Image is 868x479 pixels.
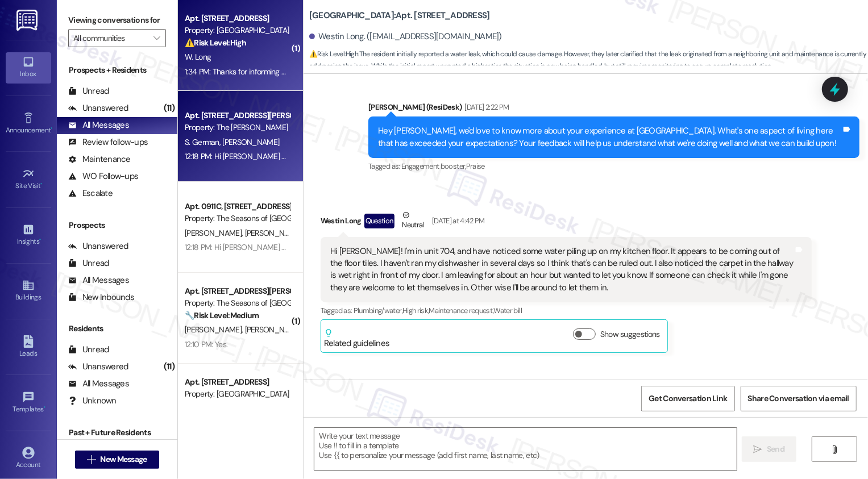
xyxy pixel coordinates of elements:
[741,386,857,411] button: Share Conversation via email
[830,445,839,454] i: 
[364,214,394,228] div: Question
[68,344,109,356] div: Unread
[57,323,177,335] div: Residents
[185,376,290,388] div: Apt. [STREET_ADDRESS]
[767,443,784,455] span: Send
[16,10,40,31] img: ResiDesk Logo
[185,137,222,147] span: S. German
[185,228,245,238] span: [PERSON_NAME]
[68,378,129,390] div: All Messages
[321,302,812,319] div: Tagged as:
[6,164,51,195] a: Site Visit •
[44,403,45,411] span: •
[41,180,43,188] span: •
[330,245,794,294] div: Hi [PERSON_NAME]! I'm in unit 704, and have noticed some water piling up on my kitchen floor. It ...
[748,393,849,405] span: Share Conversation via email
[161,358,177,376] div: (11)
[6,220,51,251] a: Insights •
[68,361,128,373] div: Unanswered
[185,297,290,309] div: Property: The Seasons of [GEOGRAPHIC_DATA]
[185,122,290,134] div: Property: The [PERSON_NAME]
[244,228,301,238] span: [PERSON_NAME]
[185,38,246,48] strong: ⚠️ Risk Level: High
[185,285,290,297] div: Apt. [STREET_ADDRESS][PERSON_NAME]
[68,136,148,148] div: Review follow-ups
[402,306,429,315] span: High risk ,
[6,443,51,474] a: Account
[68,274,129,286] div: All Messages
[68,85,109,97] div: Unread
[185,201,290,213] div: Apt. 0911C, [STREET_ADDRESS][PERSON_NAME]
[68,240,128,252] div: Unanswered
[185,213,290,224] div: Property: The Seasons of [GEOGRAPHIC_DATA]
[185,310,259,320] strong: 🔧 Risk Level: Medium
[185,66,582,77] div: 1:34 PM: Thanks for informing me that maintenance is in progress. Please reach out if you need an...
[57,219,177,231] div: Prospects
[494,306,522,315] span: Water bill
[185,324,245,335] span: [PERSON_NAME]
[185,52,211,62] span: W. Long
[6,332,51,363] a: Leads
[649,393,727,405] span: Get Conversation Link
[185,13,290,24] div: Apt. [STREET_ADDRESS]
[222,137,279,147] span: [PERSON_NAME]
[378,125,841,149] div: Hey [PERSON_NAME], we'd love to know more about your experience at [GEOGRAPHIC_DATA]. What's one ...
[68,170,138,182] div: WO Follow-ups
[57,64,177,76] div: Prospects + Residents
[75,451,159,469] button: New Message
[309,31,502,43] div: Westin Long. ([EMAIL_ADDRESS][DOMAIN_NAME])
[641,386,734,411] button: Get Conversation Link
[57,427,177,439] div: Past + Future Residents
[324,328,390,349] div: Related guidelines
[185,388,290,400] div: Property: [GEOGRAPHIC_DATA]
[185,339,227,349] div: 12:10 PM: Yes.
[73,29,148,47] input: All communities
[368,101,859,117] div: [PERSON_NAME] (ResiDesk)
[429,306,494,315] span: Maintenance request ,
[161,99,177,117] div: (11)
[466,161,485,171] span: Praise
[68,119,129,131] div: All Messages
[51,124,52,132] span: •
[429,215,485,227] div: [DATE] at 4:42 PM
[68,11,166,29] label: Viewing conversations for
[6,388,51,418] a: Templates •
[68,291,134,303] div: New Inbounds
[68,153,131,165] div: Maintenance
[68,257,109,269] div: Unread
[600,328,660,340] label: Show suggestions
[185,110,290,122] div: Apt. [STREET_ADDRESS][PERSON_NAME]
[6,276,51,306] a: Buildings
[462,101,509,113] div: [DATE] 2:22 PM
[754,445,762,454] i: 
[68,102,128,114] div: Unanswered
[354,306,402,315] span: Plumbing/water ,
[6,52,51,83] a: Inbox
[309,48,868,73] span: : The resident initially reported a water leak, which could cause damage. However, they later cla...
[309,10,490,22] b: [GEOGRAPHIC_DATA]: Apt. [STREET_ADDRESS]
[185,24,290,36] div: Property: [GEOGRAPHIC_DATA]
[153,34,160,43] i: 
[400,209,426,233] div: Neutral
[39,236,41,244] span: •
[309,49,358,59] strong: ⚠️ Risk Level: High
[68,188,113,199] div: Escalate
[321,209,812,237] div: Westin Long
[401,161,466,171] span: Engagement booster ,
[87,455,95,464] i: 
[368,158,859,174] div: Tagged as:
[68,395,117,407] div: Unknown
[100,453,147,465] span: New Message
[244,324,301,335] span: [PERSON_NAME]
[742,436,797,462] button: Send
